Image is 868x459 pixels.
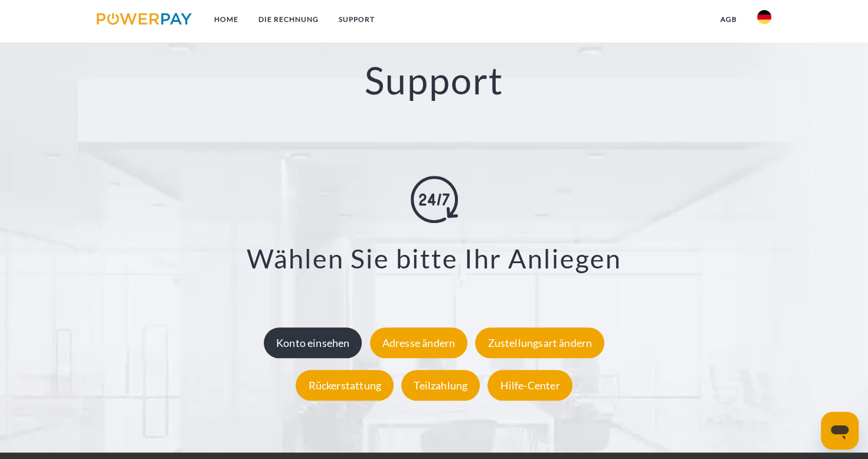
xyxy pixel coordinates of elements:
[710,9,747,30] a: agb
[821,412,859,450] iframe: Schaltfläche zum Öffnen des Messaging-Fensters
[370,327,468,358] div: Adresse ändern
[58,242,810,275] h3: Wählen Sie bitte Ihr Anliegen
[248,9,329,30] a: DIE RECHNUNG
[296,370,394,401] div: Rückerstattung
[398,379,483,392] a: Teilzahlung
[44,57,825,104] h2: Support
[484,379,575,392] a: Hilfe-Center
[487,370,572,401] div: Hilfe-Center
[204,9,248,30] a: Home
[475,327,604,358] div: Zustellungsart ändern
[472,336,607,349] a: Zustellungsart ändern
[411,176,458,223] img: online-shopping.svg
[293,379,397,392] a: Rückerstattung
[97,13,192,25] img: logo-powerpay.svg
[264,327,362,358] div: Konto einsehen
[329,9,385,30] a: SUPPORT
[367,336,471,349] a: Adresse ändern
[261,336,365,349] a: Konto einsehen
[401,370,480,401] div: Teilzahlung
[757,10,771,24] img: de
